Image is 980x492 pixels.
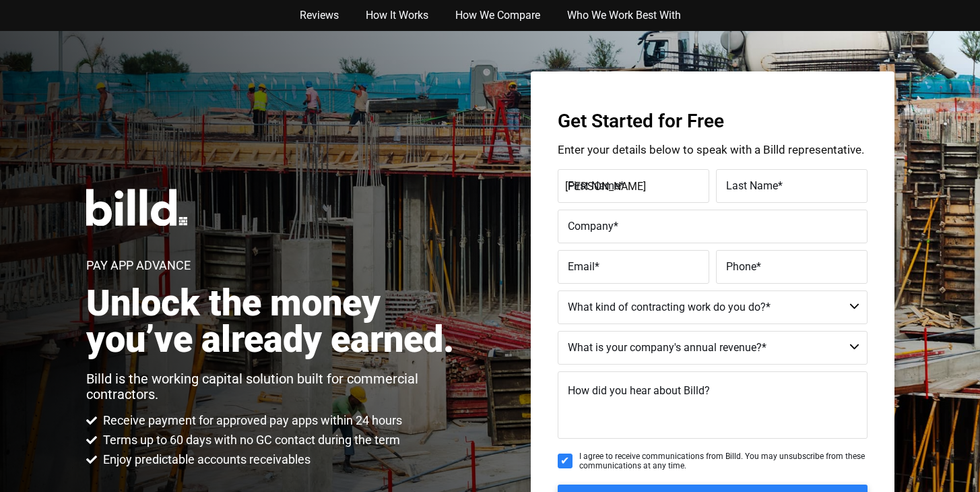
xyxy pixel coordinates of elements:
input: I agree to receive communications from Billd. You may unsubscribe from these communications at an... [558,454,573,468]
span: I agree to receive communications from Billd. You may unsubscribe from these communications at an... [579,452,868,471]
span: Terms up to 60 days with no GC contact during the term [100,432,400,448]
p: Enter your details below to speak with a Billd representative. [558,144,868,156]
span: Receive payment for approved pay apps within 24 hours [100,412,402,429]
span: Company [568,220,614,233]
span: Phone [726,260,756,273]
span: Last Name [726,179,778,192]
span: First Name [568,179,620,192]
p: Billd is the working capital solution built for commercial contractors. [86,371,468,402]
h2: Unlock the money you’ve already earned. [86,285,468,358]
span: Email [568,260,595,273]
span: How did you hear about Billd? [568,384,710,397]
h3: Get Started for Free [558,112,868,131]
span: Enjoy predictable accounts receivables [100,452,311,468]
h1: Pay App Advance [86,259,191,272]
